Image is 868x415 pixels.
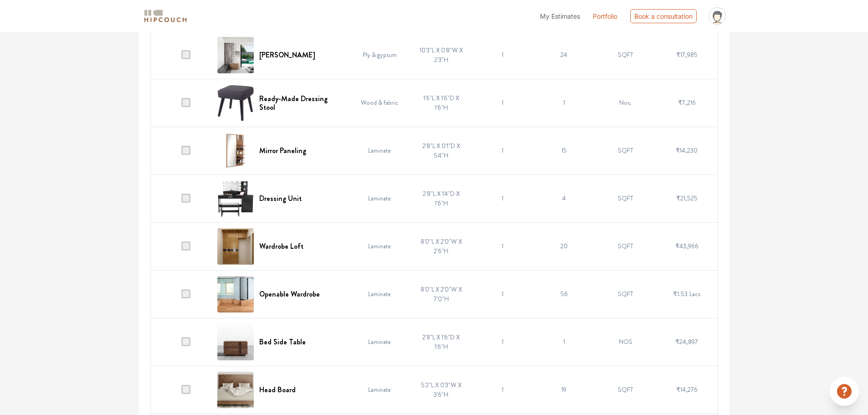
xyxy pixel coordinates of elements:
[630,9,697,23] div: Book a consultation
[472,366,534,414] td: 1
[472,174,534,222] td: 1
[143,8,188,24] img: logo-horizontal.svg
[217,180,254,217] img: Dressing Unit
[411,366,472,414] td: 5'2"L X 0'3"W X 3'6"H
[259,194,302,203] h6: Dressing Unit
[349,174,411,222] td: Laminate
[411,31,472,79] td: 10'3"L X 0'8"W X 2'3"H
[259,94,344,112] h6: Ready-Made Dressing Stool
[349,127,411,174] td: Laminate
[411,318,472,366] td: 2'8"L X 1'6"D X 1'6"H
[472,31,534,79] td: 1
[411,79,472,127] td: 1'6"L X 1'6"D X 1'6"H
[472,222,534,270] td: 1
[595,31,656,79] td: SQFT
[673,289,688,298] span: ₹1.53
[676,146,698,155] span: ₹14,230
[259,290,320,298] h6: Openable Wardrobe
[595,222,656,270] td: SQFT
[349,31,411,79] td: Ply & gypsum
[411,222,472,270] td: 8'0"L X 2'0"W X 2'6"H
[533,270,595,318] td: 56
[259,242,303,251] h6: Wardrobe Loft
[533,31,595,79] td: 24
[217,324,254,360] img: Bed Side Table
[472,79,534,127] td: 1
[676,194,698,203] span: ₹21,525
[349,318,411,366] td: Laminate
[595,366,656,414] td: SQFT
[595,127,656,174] td: SQFT
[217,276,254,313] img: Openable Wardrobe
[472,127,534,174] td: 1
[533,79,595,127] td: 1
[595,270,656,318] td: SQFT
[217,133,254,169] img: Mirror Paneling
[217,372,254,408] img: Head Board
[259,338,306,346] h6: Bed Side Table
[259,385,296,394] h6: Head Board
[678,98,696,107] span: ₹7,216
[217,228,254,265] img: Wardrobe Loft
[259,51,315,59] h6: [PERSON_NAME]
[676,385,698,394] span: ₹14,276
[349,366,411,414] td: Laminate
[472,318,534,366] td: 1
[411,270,472,318] td: 8'0"L X 2'0"W X 7'0"H
[349,222,411,270] td: Laminate
[143,6,188,26] span: logo-horizontal.svg
[593,11,617,21] a: Portfolio
[533,127,595,174] td: 15
[675,241,699,251] span: ₹43,966
[533,222,595,270] td: 20
[533,366,595,414] td: 19
[689,289,700,298] span: Lacs
[411,174,472,222] td: 2'8"L X 1'4"D X 1'6"H
[676,50,698,59] span: ₹17,985
[533,318,595,366] td: 1
[349,270,411,318] td: Laminate
[595,318,656,366] td: NOS
[217,37,254,73] img: Curtain Pelmet
[540,12,580,20] span: My Estimates
[259,146,306,155] h6: Mirror Paneling
[349,79,411,127] td: Wood & fabric
[675,337,698,346] span: ₹24,897
[472,270,534,318] td: 1
[595,174,656,222] td: SQFT
[217,85,254,121] img: Ready-Made Dressing Stool
[595,79,656,127] td: Nos.
[533,174,595,222] td: 4
[411,127,472,174] td: 2'8"L X 0'1"D X 5'4"H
